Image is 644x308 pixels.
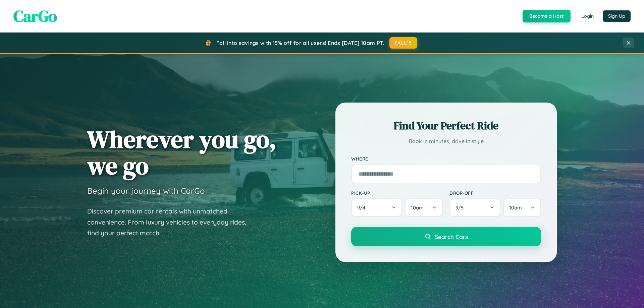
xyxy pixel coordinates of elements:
[351,198,402,217] button: 9/4
[351,156,541,162] label: Where
[449,190,541,196] label: Drop-off
[216,40,384,46] span: Fall into savings with 15% off for all users! Ends [DATE] 10am PT.
[405,198,443,217] button: 10am
[351,227,541,246] button: Search Cars
[389,37,418,49] button: FALL15
[87,126,276,179] h1: Wherever you go, we go
[449,198,500,217] button: 9/5
[351,190,443,196] label: Pick-up
[603,10,631,22] button: Sign Up
[523,10,571,22] button: Become a Host
[503,198,541,217] button: 10am
[411,204,424,211] span: 10am
[87,186,205,196] h3: Begin your journey with CarGo
[576,10,599,22] button: Login
[351,136,541,146] p: Book in minutes, drive in style
[87,206,255,239] p: Discover premium car rentals with unmatched convenience. From luxury vehicles to everyday rides, ...
[509,204,522,211] span: 10am
[455,204,467,211] span: 9 / 5
[13,5,57,27] span: CarGo
[435,233,468,240] span: Search Cars
[351,118,541,133] h2: Find Your Perfect Ride
[357,204,369,211] span: 9 / 4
